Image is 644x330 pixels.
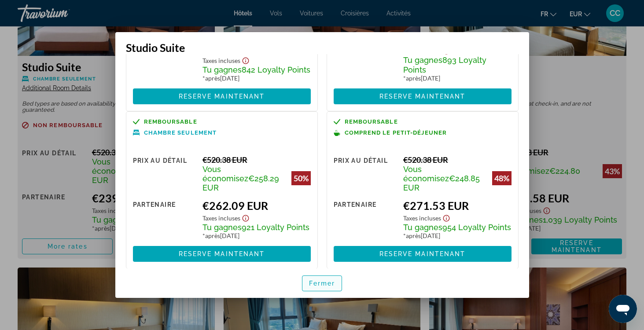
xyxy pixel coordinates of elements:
div: Prix au détail [133,155,196,192]
span: Reserve maintenant [379,250,466,257]
span: 954 Loyalty Points [442,223,511,232]
button: Show Taxes and Fees disclaimer [441,212,452,222]
div: €520.38 EUR [403,155,511,165]
div: * [DATE] [202,74,310,82]
span: Vous économisez [202,165,248,183]
span: Taxes incluses [403,47,441,55]
div: Partenaire [334,32,397,82]
span: Taxes incluses [202,214,240,222]
iframe: Bouton de lancement de la fenêtre de messagerie [609,295,637,323]
span: 921 Loyalty Points [242,223,309,232]
span: Tu gagnes [403,55,442,65]
span: Reserve maintenant [379,93,466,100]
button: Reserve maintenant [334,88,512,104]
span: après [205,74,220,82]
div: * [DATE] [403,74,511,82]
span: 893 Loyalty Points [403,55,486,74]
button: Show Taxes and Fees disclaimer [240,212,251,222]
span: Tu gagnes [403,223,442,232]
button: Fermer [302,275,342,291]
span: après [406,232,421,239]
span: Taxes incluses [403,214,441,222]
a: Remboursable [133,118,311,125]
span: après [406,74,421,82]
span: Chambre seulement [144,130,217,136]
h3: Studio Suite [126,41,519,54]
span: Remboursable [144,119,197,125]
span: €248.85 EUR [403,174,480,192]
div: Partenaire [133,199,196,239]
div: 50% [291,171,311,185]
div: * [DATE] [403,232,511,239]
button: Reserve maintenant [334,246,512,262]
button: Reserve maintenant [133,88,311,104]
div: Partenaire [334,199,397,239]
span: Tu gagnes [202,223,242,232]
div: Prix au détail [334,155,397,192]
span: Reserve maintenant [179,93,265,100]
span: Reserve maintenant [179,250,265,257]
span: Fermer [309,280,335,287]
div: €520.38 EUR [202,155,310,165]
div: * [DATE] [202,232,310,239]
span: Vous économisez [403,165,449,183]
span: Remboursable [345,119,398,125]
button: Reserve maintenant [133,246,311,262]
button: Show Taxes and Fees disclaimer [240,55,251,65]
div: €271.53 EUR [403,199,511,212]
div: Partenaire [133,41,196,82]
a: Remboursable [334,118,512,125]
span: Tu gagnes [202,65,242,74]
span: €258.29 EUR [202,174,279,192]
span: Taxes incluses [202,57,240,64]
div: 48% [492,171,512,185]
span: après [205,232,220,239]
span: Comprend le petit-déjeuner [345,130,447,136]
span: 842 Loyalty Points [242,65,310,74]
div: €262.09 EUR [202,199,310,212]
